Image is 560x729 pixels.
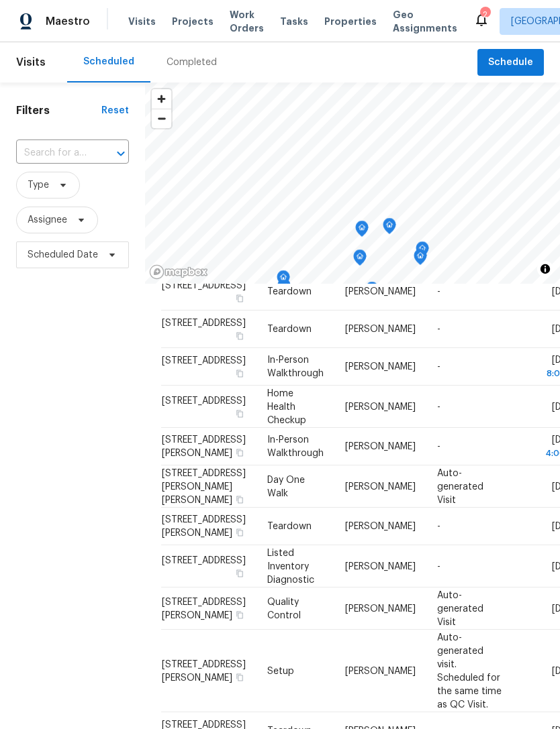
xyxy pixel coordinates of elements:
span: Teardown [267,325,312,334]
div: Scheduled [83,55,134,68]
a: Mapbox homepage [149,264,208,280]
span: [PERSON_NAME] [345,561,416,571]
button: Copy Address [234,292,246,304]
span: Toggle attribution [541,262,549,276]
button: Copy Address [234,567,246,579]
span: [STREET_ADDRESS][PERSON_NAME] [162,435,246,458]
span: [STREET_ADDRESS] [162,396,246,405]
span: Quality Control [267,597,301,620]
div: Map marker [277,270,290,291]
div: Reset [101,104,129,117]
span: [STREET_ADDRESS] [162,356,246,366]
span: [PERSON_NAME] [345,362,416,372]
span: [PERSON_NAME] [345,402,416,411]
button: Zoom in [152,89,171,109]
span: Maestro [46,15,90,28]
button: Zoom out [152,109,171,128]
button: Schedule [477,49,544,76]
span: Properties [324,15,377,28]
button: Copy Address [234,330,246,342]
span: Visits [128,15,156,28]
span: - [437,522,440,531]
span: [PERSON_NAME] [345,522,416,531]
div: Map marker [414,249,427,270]
span: - [437,402,440,411]
span: Day One Walk [267,475,305,498]
div: Map marker [365,282,379,302]
span: [STREET_ADDRESS][PERSON_NAME] [162,597,246,620]
span: [PERSON_NAME] [345,287,416,296]
button: Copy Address [234,493,246,505]
div: Map marker [416,241,429,262]
span: Type [28,178,49,192]
span: Auto-generated Visit [437,590,483,626]
button: Copy Address [234,608,246,620]
span: - [437,325,440,334]
button: Copy Address [234,368,246,380]
span: - [437,287,440,296]
span: - [437,442,440,451]
span: [PERSON_NAME] [345,442,416,451]
span: Geo Assignments [393,8,457,35]
span: [STREET_ADDRESS][PERSON_NAME] [162,659,246,682]
span: Auto-generated visit. Scheduled for the same time as QC Visit. [437,632,502,709]
input: Search for an address... [16,143,91,164]
div: 2 [480,8,489,21]
span: [PERSON_NAME] [345,666,416,675]
span: Visits [16,48,46,77]
span: Teardown [267,287,312,296]
span: In-Person Walkthrough [267,355,324,378]
span: Listed Inventory Diagnostic [267,548,314,584]
span: Assignee [28,213,67,227]
span: Work Orders [230,8,264,35]
button: Copy Address [234,526,246,539]
span: Setup [267,666,294,675]
span: Auto-generated Visit [437,468,483,504]
span: [PERSON_NAME] [345,325,416,334]
span: [PERSON_NAME] [345,482,416,491]
div: Map marker [353,249,367,270]
span: [STREET_ADDRESS] [162,555,246,565]
div: Map marker [383,218,396,239]
span: Home Health Checkup [267,388,306,425]
button: Copy Address [234,407,246,419]
button: Open [111,144,130,163]
span: Teardown [267,522,312,531]
span: - [437,561,440,571]
span: In-Person Walkthrough [267,435,324,458]
div: Map marker [355,221,369,241]
span: [PERSON_NAME] [345,604,416,613]
span: Tasks [280,17,308,26]
span: Schedule [488,54,533,71]
button: Toggle attribution [537,261,553,277]
span: [STREET_ADDRESS] [162,319,246,328]
span: - [437,362,440,372]
div: Completed [167,56,217,69]
button: Copy Address [234,671,246,683]
span: Projects [172,15,214,28]
button: Copy Address [234,447,246,459]
h1: Filters [16,104,101,117]
span: [STREET_ADDRESS] [162,281,246,290]
span: Zoom out [152,109,171,128]
span: Scheduled Date [28,248,98,262]
span: [STREET_ADDRESS][PERSON_NAME][PERSON_NAME] [162,468,246,504]
span: [STREET_ADDRESS][PERSON_NAME] [162,515,246,538]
